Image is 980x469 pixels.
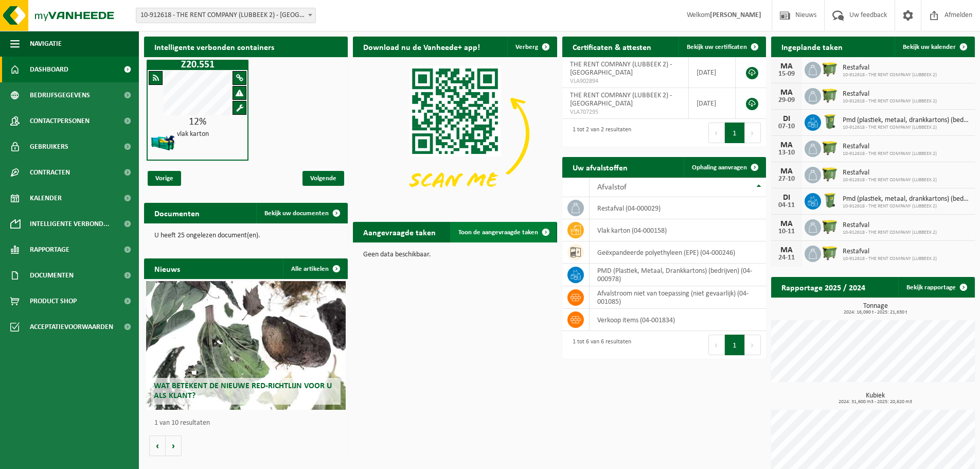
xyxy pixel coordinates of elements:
span: 10-912618 - THE RENT COMPANY (LUBBEEK 2) [843,230,937,236]
span: 10-912618 - THE RENT COMPANY (LUBBEEK 2) - LUBBEEK [136,8,316,23]
span: Restafval [843,169,937,177]
a: Wat betekent de nieuwe RED-richtlijn voor u als klant? [146,281,346,410]
span: Documenten [30,263,74,288]
td: [DATE] [689,88,735,119]
a: Ophaling aanvragen [684,157,765,178]
div: 13-10 [776,149,797,157]
button: Next [745,123,761,143]
span: Restafval [843,64,937,72]
h2: Intelligente verbonden containers [144,37,348,57]
div: 07-10 [776,123,797,130]
span: 10-912618 - THE RENT COMPANY (LUBBEEK 2) - LUBBEEK [136,8,315,23]
p: Geen data beschikbaar. [363,251,546,258]
div: 1 tot 6 van 6 resultaten [567,334,631,356]
a: Bekijk uw kalender [895,37,974,57]
td: geëxpandeerde polyethyleen (EPE) (04-000246) [590,241,766,264]
span: 10-912618 - THE RENT COMPANY (LUBBEEK 2) [843,125,970,131]
span: Kalender [30,185,62,211]
span: Restafval [843,221,937,230]
span: 10-912618 - THE RENT COMPANY (LUBBEEK 2) [843,177,937,183]
div: 29-09 [776,97,797,104]
span: Restafval [843,143,937,151]
p: U heeft 25 ongelezen document(en). [154,232,337,239]
strong: [PERSON_NAME] [710,11,761,19]
button: 1 [725,123,745,143]
div: 27-10 [776,176,797,183]
div: 10-11 [776,228,797,235]
span: Verberg [515,44,538,50]
div: 1 tot 2 van 2 resultaten [567,121,631,144]
span: Toon de aangevraagde taken [458,229,538,236]
div: 15-09 [776,71,797,78]
span: VLA902894 [570,77,681,85]
span: Volgende [302,171,344,186]
h4: vlak karton [177,131,209,138]
div: MA [776,62,797,71]
span: Restafval [843,90,937,98]
h2: Documenten [144,203,210,223]
a: Bekijk uw certificaten [679,37,765,57]
span: Bekijk uw documenten [264,210,329,217]
span: Gebruikers [30,134,68,160]
h2: Ingeplande taken [771,37,853,57]
h3: Kubiek [776,392,975,405]
div: MA [776,220,797,228]
img: Download de VHEPlus App [353,57,557,210]
a: Bekijk rapportage [898,277,974,298]
div: MA [776,141,797,149]
img: WB-1100-HPE-GN-50 [821,139,839,157]
img: WB-1100-HPE-GN-50 [821,165,839,183]
span: Restafval [843,248,937,256]
span: Rapportage [30,237,69,263]
h2: Download nu de Vanheede+ app! [353,37,490,57]
span: Pmd (plastiek, metaal, drankkartons) (bedrijven) [843,116,970,125]
span: Bekijk uw kalender [903,44,956,50]
h2: Aangevraagde taken [353,222,446,242]
div: MA [776,167,797,176]
span: Bedrijfsgegevens [30,82,90,108]
span: Bekijk uw certificaten [687,44,747,50]
span: Product Shop [30,288,77,314]
span: Intelligente verbond... [30,211,110,237]
span: Vorige [148,171,181,186]
td: verkoop items (04-001834) [590,309,766,331]
button: Volgende [166,436,182,456]
img: WB-1100-HPE-GN-50 [821,244,839,262]
img: WB-1100-HPE-GN-50 [821,218,839,235]
span: 2024: 16,090 t - 2025: 21,630 t [776,310,975,315]
span: VLA707295 [570,108,681,116]
button: Vorige [149,436,166,456]
h2: Nieuws [144,258,190,279]
button: Previous [708,335,725,355]
span: Acceptatievoorwaarden [30,314,113,340]
span: 10-912618 - THE RENT COMPANY (LUBBEEK 2) [843,256,937,262]
span: 10-912618 - THE RENT COMPANY (LUBBEEK 2) [843,98,937,105]
a: Toon de aangevraagde taken [450,222,556,242]
div: 24-11 [776,254,797,262]
span: Contracten [30,160,70,185]
div: DI [776,115,797,123]
span: Afvalstof [597,183,627,192]
span: 2024: 31,600 m3 - 2025: 20,620 m3 [776,399,975,405]
h2: Rapportage 2025 / 2024 [771,277,876,297]
button: Next [745,335,761,355]
span: THE RENT COMPANY (LUBBEEK 2) - [GEOGRAPHIC_DATA] [570,61,672,77]
span: Navigatie [30,31,62,57]
h2: Certificaten & attesten [562,37,662,57]
h2: Uw afvalstoffen [562,157,638,177]
td: restafval (04-000029) [590,197,766,219]
h1: Z20.551 [149,60,246,70]
a: Alle artikelen [283,258,347,279]
button: Verberg [507,37,556,57]
div: MA [776,246,797,254]
span: Wat betekent de nieuwe RED-richtlijn voor u als klant? [154,382,332,400]
span: Pmd (plastiek, metaal, drankkartons) (bedrijven) [843,195,970,203]
span: 10-912618 - THE RENT COMPANY (LUBBEEK 2) [843,203,970,210]
span: Contactpersonen [30,108,90,134]
p: 1 van 10 resultaten [154,420,343,427]
span: THE RENT COMPANY (LUBBEEK 2) - [GEOGRAPHIC_DATA] [570,92,672,108]
h3: Tonnage [776,303,975,315]
span: Ophaling aanvragen [692,164,747,171]
img: WB-1100-HPE-GN-50 [821,86,839,104]
span: Dashboard [30,57,68,82]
